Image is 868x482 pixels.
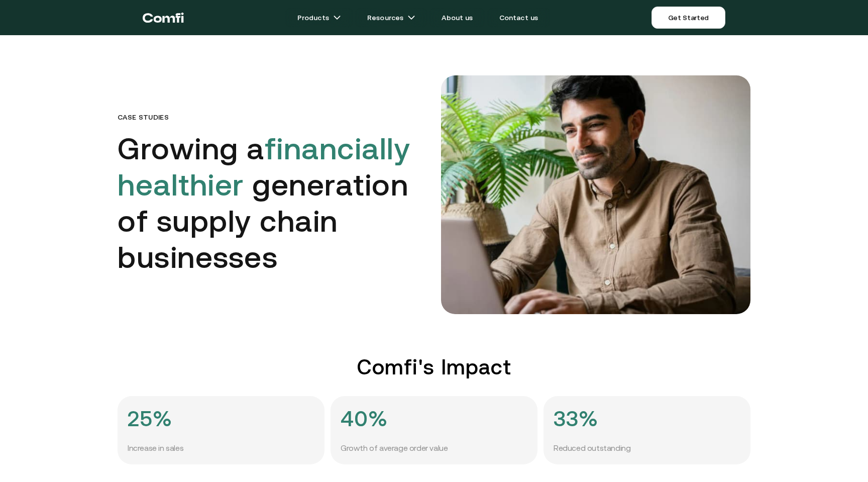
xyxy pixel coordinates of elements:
h2: Comfi's Impact [118,354,750,380]
a: Get Started [652,7,725,29]
img: arrow icons [333,14,341,22]
a: Contact us [487,8,551,28]
p: Increase in sales [128,441,183,454]
h4: 25% [128,406,172,431]
a: Return to the top of the Comfi home page [143,3,184,33]
p: Case Studies [118,114,427,121]
p: Growth of average order value [341,441,448,454]
img: comfi [441,75,750,314]
h4: 40% [341,406,388,431]
h4: 33% [554,406,598,431]
p: Reduced outstanding [554,441,630,454]
img: arrow icons [407,14,415,22]
a: Productsarrow icons [285,8,353,28]
h1: Growing a generation of supply chain businesses [118,131,427,275]
a: Resourcesarrow icons [355,8,427,28]
a: About us [429,8,485,28]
